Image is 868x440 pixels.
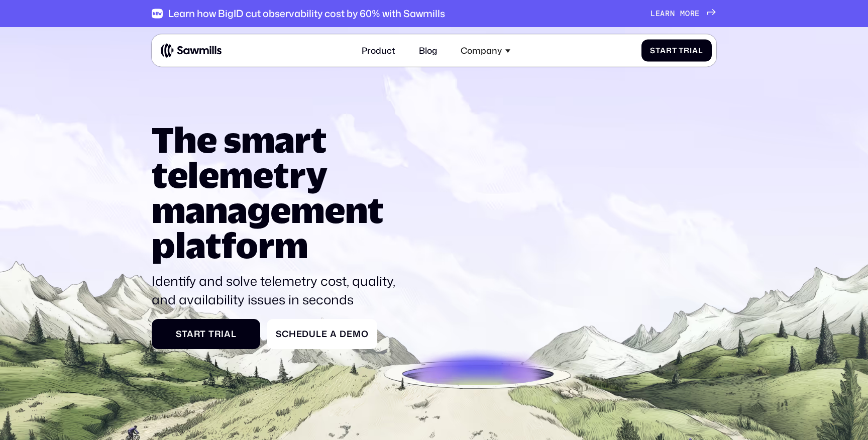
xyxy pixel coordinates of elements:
div: Company [461,45,502,56]
a: Blog [412,39,444,62]
a: Learn more [650,9,716,18]
a: Start Trial [641,40,712,62]
div: Start Trial [650,46,703,55]
div: Start Trial [161,329,252,340]
div: Learn more [650,9,700,18]
div: Schedule a Demo [276,329,369,340]
a: Start Trial [152,319,260,349]
h1: The smart telemetry management platform [152,122,403,262]
p: Identify and solve telemetry cost, quality, and availability issues in seconds [152,272,403,308]
a: Product [355,39,401,62]
div: Learn how BigID cut observability cost by 60% with Sawmills [168,8,445,19]
a: Schedule a Demo [267,319,377,349]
